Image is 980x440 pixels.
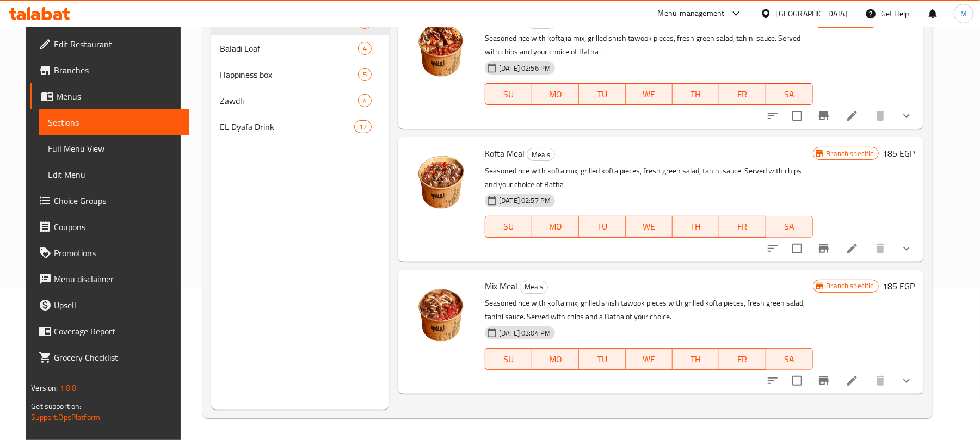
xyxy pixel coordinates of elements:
[485,164,812,191] p: Seasoned rice with kofta mix, grilled kofta pieces, fresh green salad, tahini sauce. Served with ...
[211,35,390,61] div: Baladi Loaf4
[406,146,476,215] img: Kofta Meal
[776,8,848,20] div: [GEOGRAPHIC_DATA]
[677,351,715,367] span: TH
[359,44,371,54] span: 4
[719,216,766,238] button: FR
[724,86,762,102] span: FR
[724,351,762,367] span: FR
[822,281,878,291] span: Branch specific
[867,236,893,262] button: delete
[766,83,813,105] button: SA
[786,237,809,260] span: Select to update
[355,122,371,132] span: 17
[673,83,719,105] button: TH
[48,168,181,181] span: Edit Menu
[673,216,719,238] button: TH
[30,240,189,266] a: Promotions
[893,236,920,262] button: show more
[490,351,528,367] span: SU
[658,7,725,20] div: Menu-management
[485,348,532,370] button: SU
[495,63,555,73] span: [DATE] 02:56 PM
[31,381,58,395] span: Version:
[883,14,915,29] h6: 185 EGP
[867,368,893,394] button: delete
[485,32,812,59] p: Seasoned rice with koftajia mix, grilled shish tawook pieces, fresh green salad, tahini sauce. Se...
[31,410,100,424] a: Support.OpsPlatform
[495,328,555,338] span: [DATE] 03:04 PM
[673,348,719,370] button: TH
[583,351,621,367] span: TU
[54,351,181,364] span: Grocery Checklist
[485,83,532,105] button: SU
[56,90,181,103] span: Menus
[630,219,668,234] span: WE
[626,83,673,105] button: WE
[485,296,812,324] p: Seasoned rice with kofta mix, grilled shish tawook pieces with grilled kofta pieces, fresh green ...
[30,344,189,370] a: Grocery Checklist
[358,68,372,81] div: items
[760,368,786,394] button: sort-choices
[359,96,371,106] span: 4
[900,109,913,122] svg: Show Choices
[30,57,189,83] a: Branches
[583,86,621,102] span: TU
[719,83,766,105] button: FR
[39,109,189,135] a: Sections
[406,278,476,348] img: Mix Meal
[579,83,626,105] button: TU
[211,114,390,140] div: EL Dyafa Drink17
[537,86,575,102] span: MO
[54,246,181,259] span: Promotions
[220,120,354,133] span: EL Dyafa Drink
[771,86,809,102] span: SA
[537,351,575,367] span: MO
[490,219,528,234] span: SU
[527,148,555,161] div: Meals
[220,94,358,107] span: Zawdli
[626,348,673,370] button: WE
[54,272,181,286] span: Menu disclaimer
[520,281,548,294] div: Meals
[220,42,358,55] div: Baladi Loaf
[766,348,813,370] button: SA
[485,145,525,162] span: Kofta Meal
[54,220,181,233] span: Coupons
[532,348,579,370] button: MO
[760,236,786,262] button: sort-choices
[30,292,189,318] a: Upsell
[630,86,668,102] span: WE
[677,219,715,234] span: TH
[30,266,189,292] a: Menu disclaimer
[406,14,476,83] img: Shish Meal
[54,325,181,338] span: Coverage Report
[579,216,626,238] button: TU
[490,86,528,102] span: SU
[766,216,813,238] button: SA
[900,242,913,255] svg: Show Choices
[867,103,893,129] button: delete
[220,68,358,81] span: Happiness box
[211,61,390,88] div: Happiness box5
[630,351,668,367] span: WE
[579,348,626,370] button: TU
[54,64,181,77] span: Branches
[30,318,189,344] a: Coverage Report
[883,146,915,161] h6: 185 EGP
[822,148,878,159] span: Branch specific
[30,83,189,109] a: Menus
[900,374,913,387] svg: Show Choices
[48,116,181,129] span: Sections
[358,94,372,107] div: items
[893,368,920,394] button: show more
[537,219,575,234] span: MO
[583,219,621,234] span: TU
[211,5,390,144] nav: Menu sections
[485,216,532,238] button: SU
[893,103,920,129] button: show more
[54,38,181,51] span: Edit Restaurant
[54,194,181,207] span: Choice Groups
[495,195,555,206] span: [DATE] 02:57 PM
